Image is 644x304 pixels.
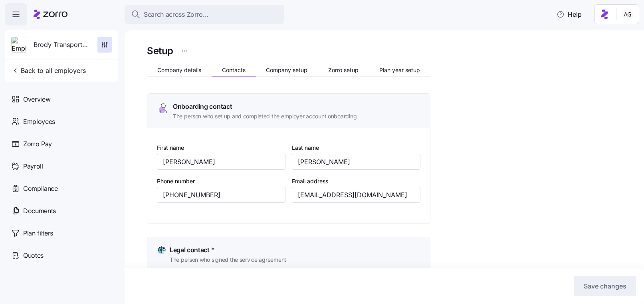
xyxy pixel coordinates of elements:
[292,187,420,203] input: Type email address
[5,110,118,133] a: Employees
[621,8,634,21] img: 5fc55c57e0610270ad857448bea2f2d5
[23,161,43,171] span: Payroll
[12,37,27,53] img: Employer logo
[125,5,284,24] button: Search across Zorro...
[157,154,285,170] input: Type first name
[157,143,184,152] label: First name
[173,102,232,112] span: Onboarding contact
[328,67,359,73] span: Zorro setup
[574,276,636,296] button: Save changes
[23,117,55,127] span: Employees
[34,40,91,50] span: Brody Transportation
[550,6,588,22] button: Help
[23,251,44,261] span: Quotes
[170,256,286,264] span: The person who signed the service agreement
[266,67,307,73] span: Company setup
[5,177,118,200] a: Compliance
[170,245,214,255] span: Legal contact *
[147,45,173,57] h1: Setup
[23,94,50,104] span: Overview
[222,67,246,73] span: Contacts
[157,67,201,73] span: Company details
[11,66,86,75] span: Back to all employers
[23,139,52,149] span: Zorro Pay
[584,281,626,291] span: Save changes
[173,112,357,120] span: The person who set up and completed the employer account onboarding
[23,184,58,194] span: Compliance
[557,10,582,19] span: Help
[5,200,118,222] a: Documents
[23,206,56,216] span: Documents
[8,63,89,78] button: Back to all employers
[144,10,208,20] span: Search across Zorro...
[292,154,420,170] input: Type last name
[5,222,118,244] a: Plan filters
[292,143,319,152] label: Last name
[5,155,118,177] a: Payroll
[23,228,53,238] span: Plan filters
[5,133,118,155] a: Zorro Pay
[5,244,118,267] a: Quotes
[379,67,420,73] span: Plan year setup
[157,177,195,186] label: Phone number
[5,88,118,110] a: Overview
[292,177,328,186] label: Email address
[157,187,285,203] input: (212) 456-7890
